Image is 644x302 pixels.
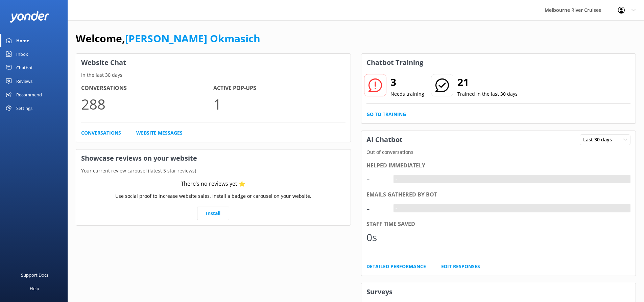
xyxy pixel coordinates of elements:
h4: Conversations [81,84,213,93]
div: - [366,200,387,216]
p: Trained in the last 30 days [457,90,518,98]
a: Install [197,207,229,220]
div: Inbox [16,47,28,61]
div: - [393,175,399,184]
div: Home [16,34,29,47]
h3: Showcase reviews on your website [76,149,351,167]
a: Detailed Performance [366,263,426,270]
h3: Surveys [361,283,636,301]
a: Go to Training [366,111,406,118]
div: Recommend [16,88,42,101]
p: Needs training [390,90,424,98]
p: 288 [81,93,213,115]
div: - [366,171,387,187]
div: 0s [366,229,387,246]
h2: 21 [457,74,518,90]
p: 1 [213,93,345,115]
a: Edit Responses [441,263,480,270]
a: Website Messages [136,129,183,137]
h1: Welcome, [76,30,260,47]
div: Emails gathered by bot [366,190,631,199]
h4: Active Pop-ups [213,84,345,93]
div: Support Docs [21,268,48,282]
a: [PERSON_NAME] Okmasich [125,31,260,45]
img: yonder-white-logo.png [10,11,49,22]
div: Settings [16,101,32,115]
a: Conversations [81,129,121,137]
p: In the last 30 days [76,71,351,79]
h3: AI Chatbot [361,131,408,148]
div: - [393,204,399,213]
div: Reviews [16,74,32,88]
h3: Chatbot Training [361,54,428,71]
div: Helped immediately [366,161,631,170]
p: Your current review carousel (latest 5 star reviews) [76,167,351,175]
p: Use social proof to increase website sales. Install a badge or carousel on your website. [115,192,311,200]
div: Staff time saved [366,220,631,229]
h2: 3 [390,74,424,90]
div: Help [30,282,39,295]
h3: Website Chat [76,54,351,71]
div: There’s no reviews yet ⭐ [181,180,245,188]
div: Chatbot [16,61,33,74]
p: Out of conversations [361,148,636,156]
span: Last 30 days [583,136,616,143]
